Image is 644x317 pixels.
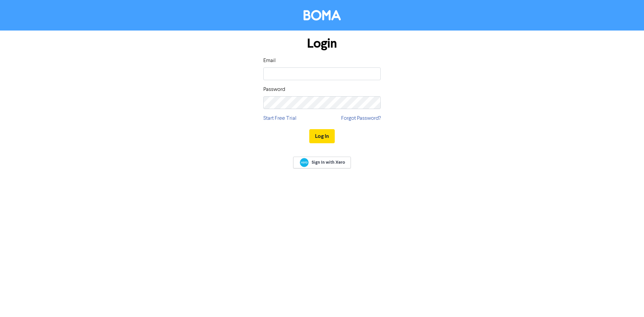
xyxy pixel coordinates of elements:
[300,158,309,167] img: Xero logo
[304,10,341,20] img: BOMA Logo
[341,114,381,122] a: Forgot Password?
[293,157,351,168] a: Sign In with Xero
[263,36,381,51] h1: Login
[309,129,335,143] button: Log In
[263,57,276,65] label: Email
[263,114,297,122] a: Start Free Trial
[263,86,285,94] label: Password
[312,159,345,165] span: Sign In with Xero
